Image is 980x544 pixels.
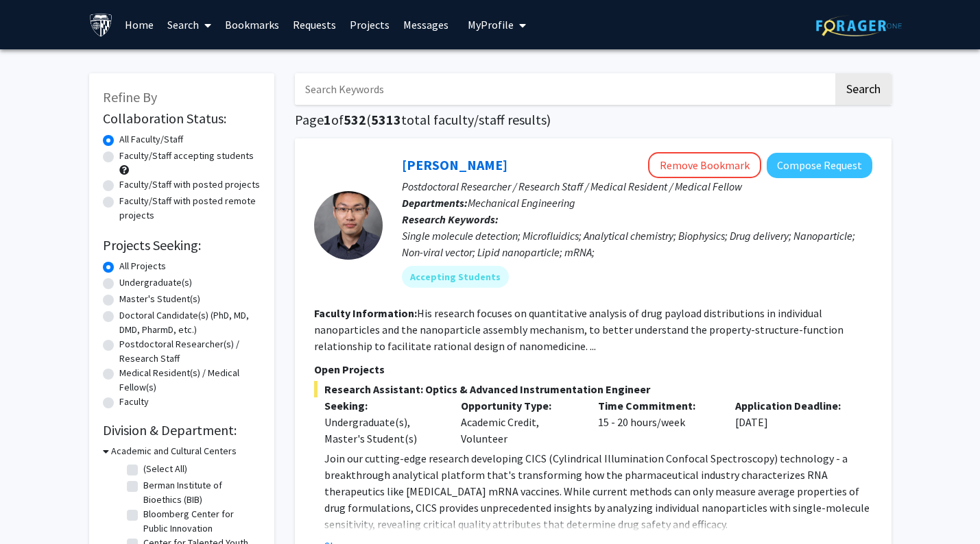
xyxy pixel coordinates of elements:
[111,444,237,458] h3: Academic and Cultural Centers
[143,507,257,536] label: Bloomberg Center for Public Innovation
[218,1,286,49] a: Bookmarks
[343,1,396,49] a: Projects
[835,73,892,105] button: Search
[119,275,192,290] label: Undergraduate(s)
[314,306,844,353] fg-read-more: His research focuses on quantitative analysis of drug payload distributions in individual nanopar...
[119,292,200,306] label: Master's Student(s)
[396,1,455,49] a: Messages
[119,308,261,337] label: Doctoral Candidate(s) (PhD, MD, DMD, PharmD, etc.)
[468,196,575,210] span: Mechanical Engineering
[461,397,577,414] p: Opportunity Type:
[286,1,343,49] a: Requests
[314,381,872,397] span: Research Assistant: Optics & Advanced Instrumentation Engineer
[324,397,441,414] p: Seeking:
[324,111,331,128] span: 1
[324,414,441,447] div: Undergraduate(s), Master's Student(s)
[119,395,149,409] label: Faculty
[89,13,113,37] img: Johns Hopkins University Logo
[344,111,366,128] span: 532
[402,266,509,288] mat-chip: Accepting Students
[119,132,183,147] label: All Faculty/Staff
[119,337,261,366] label: Postdoctoral Researcher(s) / Research Staff
[402,156,507,173] a: [PERSON_NAME]
[119,149,254,163] label: Faculty/Staff accepting students
[160,1,218,49] a: Search
[725,397,862,447] div: [DATE]
[314,306,417,320] b: Faculty Information:
[598,397,715,414] p: Time Commitment:
[119,194,261,223] label: Faculty/Staff with posted remote projects
[143,462,187,476] label: (Select All)
[468,18,514,32] span: My Profile
[735,397,852,414] p: Application Deadline:
[402,178,872,195] p: Postdoctoral Researcher / Research Staff / Medical Resident / Medical Fellow
[816,15,902,36] img: ForagerOne Logo
[402,212,499,226] b: Research Keywords:
[119,177,260,192] label: Faculty/Staff with posted projects
[119,366,261,395] label: Medical Resident(s) / Medical Fellow(s)
[119,259,166,273] label: All Projects
[295,112,892,128] h1: Page of ( total faculty/staff results)
[648,152,761,178] button: Remove Bookmark
[103,110,261,127] h2: Collaboration Status:
[118,1,160,49] a: Home
[371,111,401,128] span: 5313
[103,422,261,438] h2: Division & Department:
[402,227,872,260] div: Single molecule detection; Microfluidics; Analytical chemistry; Biophysics; Drug delivery; Nanopa...
[103,237,261,254] h2: Projects Seeking:
[324,450,872,532] p: Join our cutting-edge research developing CICS (Cylindrical Illumination Confocal Spectroscopy) t...
[103,88,157,106] span: Refine By
[10,482,58,534] iframe: Chat
[295,73,833,105] input: Search Keywords
[588,397,725,447] div: 15 - 20 hours/week
[143,478,257,507] label: Berman Institute of Bioethics (BIB)
[314,361,872,378] p: Open Projects
[767,153,872,178] button: Compose Request to Sixuan Li
[451,397,588,447] div: Academic Credit, Volunteer
[402,196,468,210] b: Departments:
